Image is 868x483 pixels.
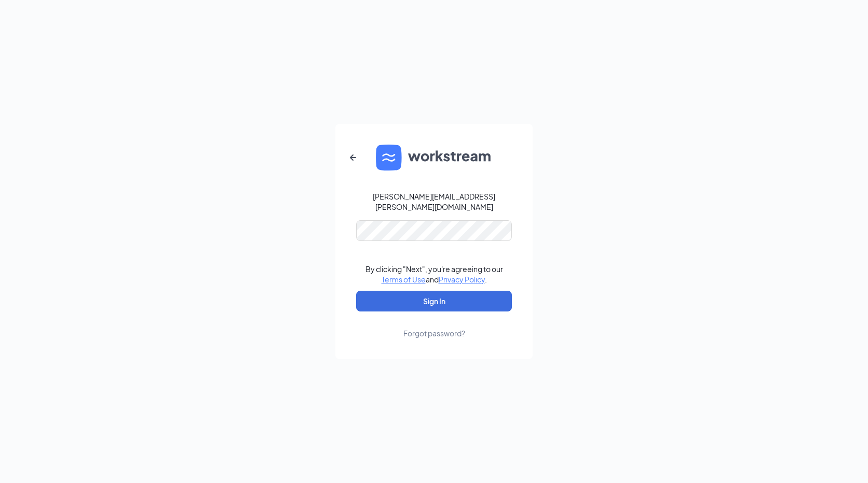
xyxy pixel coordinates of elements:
a: Terms of Use [382,275,426,284]
a: Privacy Policy [439,275,485,284]
svg: ArrowLeftNew [347,151,359,164]
div: Forgot password? [403,328,465,338]
button: ArrowLeftNew [341,145,365,170]
a: Forgot password? [403,311,465,338]
div: [PERSON_NAME][EMAIL_ADDRESS][PERSON_NAME][DOMAIN_NAME] [356,191,512,212]
img: WS logo and Workstream text [376,145,492,171]
div: By clicking "Next", you're agreeing to our and . [365,264,503,285]
button: Sign In [356,291,512,311]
